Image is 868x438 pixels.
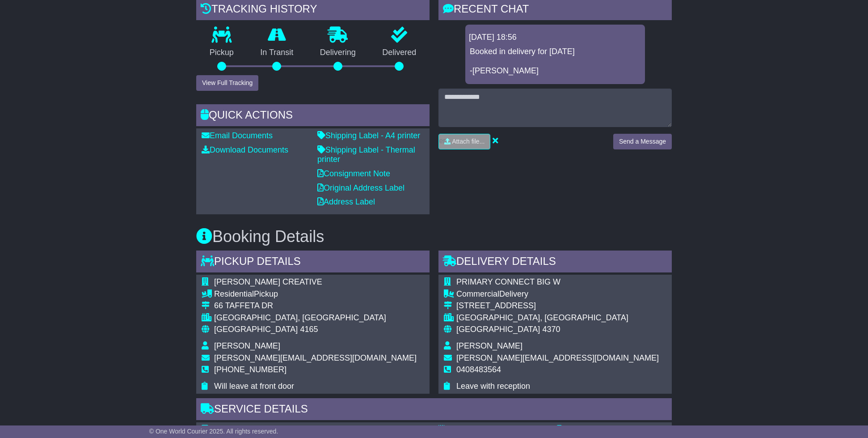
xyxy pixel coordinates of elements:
[214,382,294,391] span: Will leave at front door
[456,365,501,374] span: 0408483564
[214,313,417,323] div: [GEOGRAPHIC_DATA], [GEOGRAPHIC_DATA]
[214,365,287,374] span: [PHONE_NUMBER]
[456,289,499,298] span: Commercial
[247,48,307,58] p: In Transit
[300,325,318,334] span: 4165
[456,341,522,350] span: [PERSON_NAME]
[317,183,405,192] a: Original Address Label
[196,104,430,128] div: Quick Actions
[196,251,430,275] div: Pickup Details
[202,131,273,140] a: Email Documents
[317,169,390,178] a: Consignment Note
[456,277,560,286] span: PRIMARY CONNECT BIG W
[214,353,417,362] span: [PERSON_NAME][EMAIL_ADDRESS][DOMAIN_NAME]
[196,48,247,58] p: Pickup
[613,134,672,149] button: Send a Message
[456,353,659,362] span: [PERSON_NAME][EMAIL_ADDRESS][DOMAIN_NAME]
[470,47,640,76] p: Booked in delivery for [DATE] -[PERSON_NAME]
[317,145,415,164] a: Shipping Label - Thermal printer
[469,33,641,43] div: [DATE] 18:56
[456,382,530,391] span: Leave with reception
[196,75,258,91] button: View Full Tracking
[149,428,278,435] span: © One World Courier 2025. All rights reserved.
[214,341,280,350] span: [PERSON_NAME]
[214,325,298,334] span: [GEOGRAPHIC_DATA]
[542,325,560,334] span: 4370
[456,313,659,323] div: [GEOGRAPHIC_DATA], [GEOGRAPHIC_DATA]
[317,131,420,140] a: Shipping Label - A4 printer
[196,228,672,246] h3: Booking Details
[456,325,540,334] span: [GEOGRAPHIC_DATA]
[214,289,417,299] div: Pickup
[307,48,369,58] p: Delivering
[317,197,375,206] a: Address Label
[456,289,659,299] div: Delivery
[214,277,322,286] span: [PERSON_NAME] CREATIVE
[202,145,288,154] a: Download Documents
[369,48,430,58] p: Delivered
[214,301,417,311] div: 66 TAFFETA DR
[456,301,659,311] div: [STREET_ADDRESS]
[438,251,672,275] div: Delivery Details
[214,289,254,298] span: Residential
[196,398,672,422] div: Service Details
